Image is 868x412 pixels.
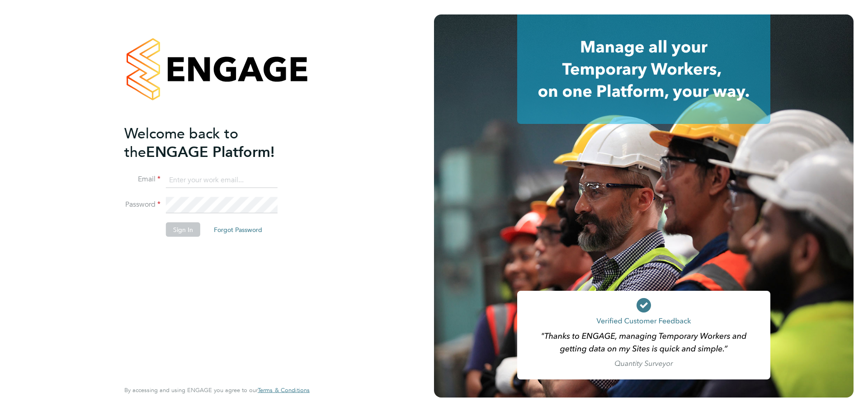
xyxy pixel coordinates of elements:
label: Password [124,200,160,209]
h2: ENGAGE Platform! [124,124,301,161]
span: Terms & Conditions [258,386,310,394]
button: Sign In [166,223,200,237]
input: Enter your work email... [166,172,278,188]
label: Email [124,175,160,184]
span: Welcome back to the [124,124,238,161]
a: Terms & Conditions [258,387,310,394]
span: By accessing and using ENGAGE you agree to our [124,386,310,394]
button: Forgot Password [207,223,269,237]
